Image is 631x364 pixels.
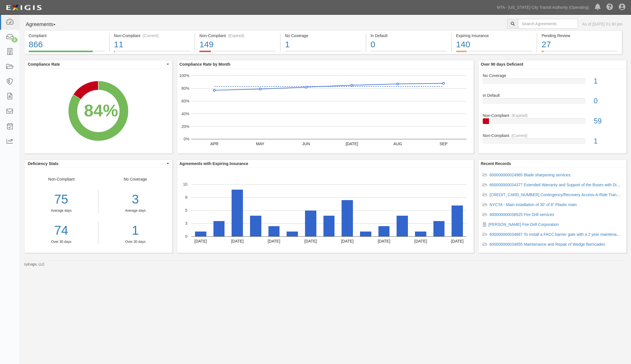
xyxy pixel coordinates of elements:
a: Compliant866 [24,51,109,55]
button: Deficiency Stats [24,160,172,168]
a: Non-Compliant(Current)11 [110,51,195,55]
text: [DATE] [451,239,463,243]
b: Agreements with Expiring Insurance [179,161,248,166]
div: 1 [590,136,627,146]
div: Average days [24,208,98,213]
text: 100% [179,73,189,78]
div: 84% [84,99,118,123]
text: [DATE] [194,239,207,243]
text: 80% [181,86,189,91]
a: Pending Review27 [537,51,622,55]
div: (Expired) [511,113,528,118]
div: Compliant [29,33,105,38]
div: No Coverage [285,33,361,38]
svg: A chart. [24,68,172,153]
div: 27 [541,38,618,51]
img: logo-5460c22ac91f19d4615b14bd174203de0afe785f0fc80cf4dbbc73dc1793850b.png [4,3,43,13]
a: 600000000024965 Blade sharpening services. [490,173,571,177]
div: 140 [456,38,533,51]
div: 11 [114,38,190,51]
text: [DATE] [414,239,427,243]
i: Help Center - Complianz [606,4,613,11]
div: (Current) [511,133,527,138]
text: [DATE] [231,239,243,243]
div: 6 [12,37,18,42]
a: Expiring Insurance140 [452,51,537,55]
text: 0 [185,234,187,239]
div: Average days [103,208,168,213]
div: Non-Compliant [478,113,626,118]
a: No Coverage1 [483,73,622,93]
span: Deficiency Stats [28,161,165,166]
a: In Default0 [366,51,451,55]
div: Expiring Insurance [456,33,533,38]
text: 60% [181,99,189,103]
div: Non-Compliant (Current) [114,33,190,38]
text: MAY [256,142,264,146]
div: 1 [285,38,361,51]
text: AUG [393,142,402,146]
div: 3 [103,190,168,208]
b: Compliance Rate by Month [179,62,230,67]
text: 5 [185,208,187,213]
text: 20% [181,124,189,129]
svg: A chart. [177,168,474,253]
text: APR [210,142,219,146]
a: 1 [103,222,168,239]
button: Agreements [24,19,67,30]
a: 74 [24,222,98,239]
text: [DATE] [304,239,317,243]
text: [DATE] [378,239,390,243]
div: Over 30 days [103,239,168,244]
text: 0% [184,137,189,141]
text: 8 [185,195,187,200]
text: [DATE] [346,142,358,146]
text: [DATE] [341,239,353,243]
a: Exigis, LLC [28,262,45,266]
div: 149 [199,38,276,51]
a: 600000000036525 Fire Drill services [490,212,554,217]
a: [PERSON_NAME] Fire Drill Corporation [488,222,559,227]
div: Pending Review [541,33,618,38]
a: Non-Compliant(Expired)149 [195,51,280,55]
div: Non-Compliant [478,133,626,138]
text: SEP [440,142,448,146]
a: Non-Compliant(Expired)59 [483,113,622,133]
text: [DATE] [268,239,280,243]
div: Non-Compliant (Expired) [199,33,276,38]
div: 866 [29,38,105,51]
div: 59 [590,116,627,126]
div: In Default [478,93,626,98]
a: In Default0 [483,93,622,113]
div: 1 [590,76,627,86]
div: 0 [370,38,447,51]
div: (Current) [143,33,158,38]
div: 0 [590,96,627,106]
div: In Default [370,33,447,38]
div: Over 30 days [24,239,98,244]
text: 40% [181,112,189,116]
div: (Expired) [228,33,244,38]
div: Non-Compliant [24,176,98,244]
a: MTA - [US_STATE] City Transit Authority (Operating) [494,2,592,13]
input: Search Agreements [518,19,578,29]
a: No Coverage1 [281,51,366,55]
b: Recent Records [481,161,511,166]
text: JUN [302,142,310,146]
div: No Coverage [478,73,626,78]
svg: A chart. [177,68,474,153]
small: by [24,262,45,267]
a: 600000000034855 Maintenance and Repair of Wedge Barricades [490,242,605,247]
text: 3 [185,221,187,226]
a: Non-Compliant(Current)1 [483,133,622,149]
text: 10 [183,182,187,187]
div: 75 [24,190,98,208]
b: Over 90 days Deficient [481,62,523,67]
div: No Coverage [98,176,172,244]
div: As of [DATE] 01:30 pm [582,21,622,27]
